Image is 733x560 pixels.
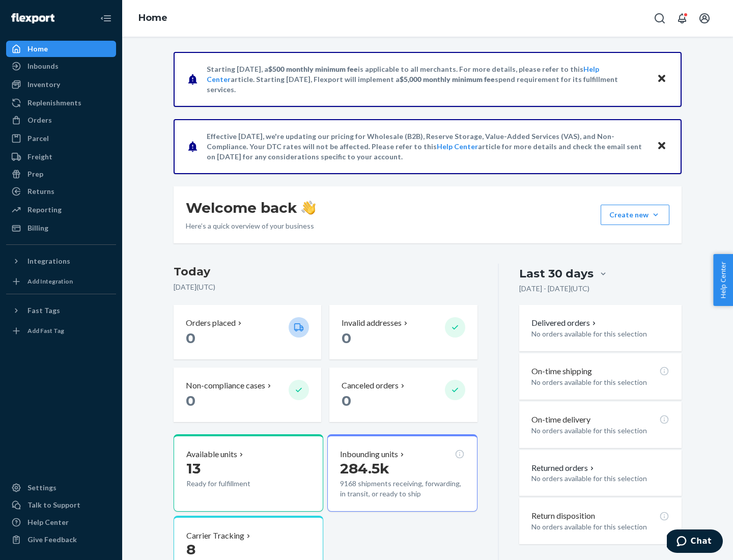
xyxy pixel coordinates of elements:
a: Home [6,41,116,57]
div: Inventory [27,79,60,90]
a: Add Fast Tag [6,323,116,339]
div: Parcel [27,133,49,144]
div: Settings [27,483,57,493]
div: Home [27,44,48,54]
button: Canceled orders 0 [329,368,477,422]
button: Delivered orders [531,317,598,329]
p: [DATE] - [DATE] ( UTC ) [519,284,589,294]
div: Fast Tags [27,305,60,316]
button: Open Search Box [650,8,670,29]
span: 0 [342,329,351,347]
p: Non-compliance cases [186,380,265,391]
button: Close [655,72,668,87]
p: No orders available for this selection [531,329,669,339]
p: No orders available for this selection [531,522,669,532]
button: Close [655,139,668,154]
a: Prep [6,166,116,182]
a: Inventory [6,76,116,93]
a: Parcel [6,130,116,147]
div: Inbounds [27,61,59,71]
button: Fast Tags [6,302,116,319]
a: Settings [6,480,116,496]
span: 8 [186,541,195,558]
div: Returns [27,186,54,197]
button: Open account menu [694,8,715,29]
div: Orders [27,115,52,125]
span: 13 [186,460,201,477]
div: Add Fast Tag [27,326,64,335]
a: Freight [6,149,116,165]
button: Available units13Ready for fulfillment [174,434,323,512]
a: Help Center [437,142,478,151]
a: Home [138,12,167,23]
p: No orders available for this selection [531,473,669,484]
p: 9168 shipments receiving, forwarding, in transit, or ready to ship [340,479,464,499]
div: Billing [27,223,48,233]
div: Replenishments [27,98,81,108]
div: Integrations [27,256,70,266]
span: 0 [186,392,195,409]
div: Add Integration [27,277,73,286]
a: Billing [6,220,116,236]
div: Prep [27,169,43,179]
h3: Today [174,264,477,280]
p: [DATE] ( UTC ) [174,282,477,292]
p: Return disposition [531,510,595,522]
p: Available units [186,449,237,460]
p: On-time delivery [531,414,590,426]
button: Non-compliance cases 0 [174,368,321,422]
div: Last 30 days [519,266,594,282]
span: $5,000 monthly minimum fee [400,75,495,83]
span: $500 monthly minimum fee [268,65,358,73]
img: hand-wave emoji [301,201,316,215]
p: Ready for fulfillment [186,479,280,489]
a: Help Center [6,514,116,530]
p: Canceled orders [342,380,399,391]
span: 0 [342,392,351,409]
p: Here’s a quick overview of your business [186,221,316,231]
button: Orders placed 0 [174,305,321,359]
div: Help Center [27,517,69,527]
button: Returned orders [531,462,596,474]
p: Orders placed [186,317,236,329]
a: Orders [6,112,116,128]
a: Inbounds [6,58,116,74]
a: Replenishments [6,95,116,111]
h1: Welcome back [186,199,316,217]
button: Close Navigation [96,8,116,29]
button: Open notifications [672,8,692,29]
ol: breadcrumbs [130,4,176,33]
span: 284.5k [340,460,389,477]
p: No orders available for this selection [531,377,669,387]
span: 0 [186,329,195,347]
p: Inbounding units [340,449,398,460]
button: Give Feedback [6,531,116,548]
p: On-time shipping [531,366,592,377]
div: Freight [27,152,52,162]
p: Invalid addresses [342,317,402,329]
a: Returns [6,183,116,200]
button: Help Center [713,254,733,306]
p: Starting [DATE], a is applicable to all merchants. For more details, please refer to this article... [207,64,647,95]
iframe: Opens a widget where you can chat to one of our agents [667,529,723,555]
p: Effective [DATE], we're updating our pricing for Wholesale (B2B), Reserve Storage, Value-Added Se... [207,131,647,162]
button: Talk to Support [6,497,116,513]
a: Reporting [6,202,116,218]
p: Carrier Tracking [186,530,244,542]
div: Reporting [27,205,62,215]
button: Create new [601,205,669,225]
a: Add Integration [6,273,116,290]
img: Flexport logo [11,13,54,23]
div: Give Feedback [27,535,77,545]
button: Invalid addresses 0 [329,305,477,359]
button: Integrations [6,253,116,269]
div: Talk to Support [27,500,80,510]
p: No orders available for this selection [531,426,669,436]
button: Inbounding units284.5k9168 shipments receiving, forwarding, in transit, or ready to ship [327,434,477,512]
